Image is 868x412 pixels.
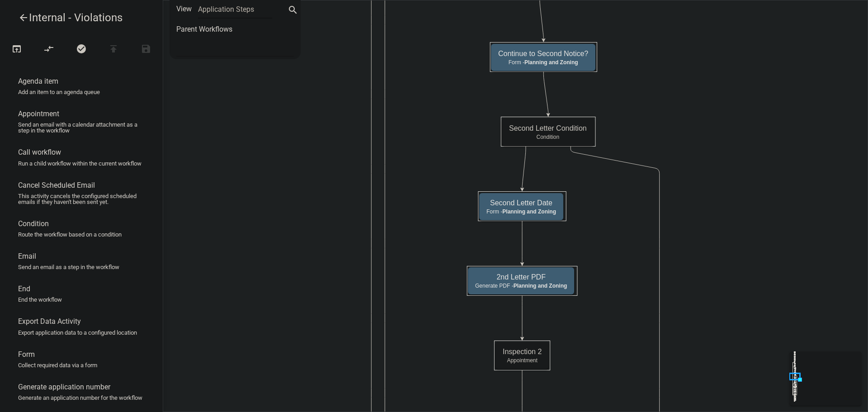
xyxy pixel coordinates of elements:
[11,43,22,56] i: open_in_browser
[65,40,98,59] button: No problems
[130,40,162,59] button: Save
[486,208,556,215] p: Form -
[286,4,300,18] button: search
[176,20,232,38] label: Parent Workflows
[18,330,137,336] p: Export application data to a configured location
[7,7,148,28] a: Internal - Violations
[475,273,567,281] h5: 2nd Letter PDF
[475,283,567,289] p: Generate PDF -
[18,232,122,237] p: Route the workflow based on a condition
[18,297,62,303] p: End the workflow
[0,40,33,59] button: Test Workflow
[141,43,151,56] i: save
[503,357,542,364] p: Appointment
[108,43,119,56] i: publish
[514,283,567,289] span: Planning and Zoning
[18,12,29,25] i: arrow_back
[18,219,49,228] h6: Condition
[18,284,30,293] h6: End
[524,59,578,66] span: Planning and Zoning
[18,122,145,133] p: Send an email with a calendar attachment as a step in the workflow
[486,199,556,207] h5: Second Letter Date
[18,77,58,85] h6: Agenda item
[18,89,100,95] p: Add an item to an agenda queue
[509,124,587,133] h5: Second Letter Condition
[33,40,65,59] button: Auto Layout
[18,350,35,359] h6: Form
[44,43,55,56] i: compare_arrows
[503,347,542,356] h5: Inspection 2
[18,383,110,391] h6: Generate application number
[18,109,59,118] h6: Appointment
[0,40,162,62] div: Workflow actions
[509,134,587,140] p: Condition
[18,264,119,270] p: Send an email as a step in the workflow
[18,395,142,401] p: Generate an application number for the workflow
[288,5,298,17] i: search
[18,317,81,326] h6: Export Data Activity
[97,40,130,59] button: Publish
[502,208,556,215] span: Planning and Zoning
[18,161,142,166] p: Run a child workflow within the current workflow
[18,252,36,260] h6: Email
[18,193,145,205] p: This activity cancels the configured scheduled emails if they haven't been sent yet.
[18,181,95,189] h6: Cancel Scheduled Email
[18,148,61,156] h6: Call workflow
[498,49,588,58] h5: Continue to Second Notice?
[18,362,97,368] p: Collect required data via a form
[498,59,588,66] p: Form -
[76,43,87,56] i: check_circle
